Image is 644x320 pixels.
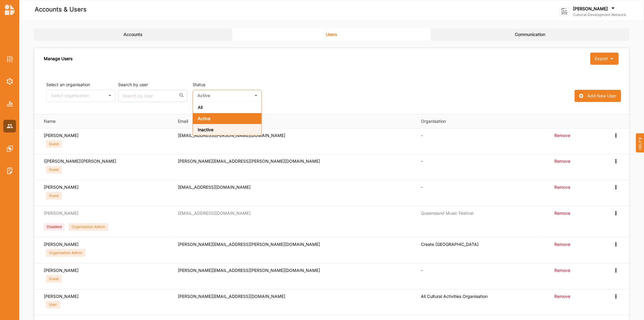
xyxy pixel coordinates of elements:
label: Remove [554,268,570,273]
img: System Settings [7,78,13,85]
a: Activity Settings [3,53,16,65]
label: Cultural Development Network [573,12,626,17]
img: System Logs [7,168,13,174]
div: Create [GEOGRAPHIC_DATA] [421,242,534,247]
label: [PERSON_NAME] [44,184,78,190]
strong: Name [44,119,169,124]
strong: Email [178,119,413,124]
div: [PERSON_NAME][EMAIL_ADDRESS][DOMAIN_NAME] [178,294,413,299]
div: Organisation Admin [46,249,85,257]
a: Features [3,142,16,155]
label: Select an organisation [46,82,90,88]
div: - [421,184,534,190]
div: - [421,158,534,164]
a: Users [232,28,431,41]
img: logo [5,4,14,15]
label: Search by user [118,82,187,88]
label: [PERSON_NAME] [44,242,78,247]
b: Active [198,116,210,121]
div: - [421,133,534,138]
img: Activity Settings [7,56,13,62]
div: [PERSON_NAME][EMAIL_ADDRESS][PERSON_NAME][DOMAIN_NAME] [178,158,413,164]
label: Remove [554,211,570,216]
label: Remove [554,158,570,164]
img: System Reports [7,101,13,106]
button: Add New User [575,90,621,102]
a: Accounts [34,28,232,41]
label: Remove [554,294,570,299]
div: - [421,268,534,273]
label: Accounts & Users [35,5,87,15]
img: Features [7,145,13,152]
div: Queensland Music Festival [421,211,534,221]
div: [PERSON_NAME][EMAIL_ADDRESS][PERSON_NAME][DOMAIN_NAME] [178,242,413,247]
div: Export [595,56,608,61]
img: Accounts & Users [7,124,13,128]
div: Organisation Admin [69,223,108,231]
label: [PERSON_NAME] [573,6,608,11]
label: [PERSON_NAME] [44,294,78,299]
strong: Organisation [421,119,534,124]
button: Export [590,53,618,65]
label: Remove [554,242,570,247]
a: Communication [431,28,630,41]
div: All Cultural Activities Organisation [421,294,534,299]
label: ([PERSON_NAME])[PERSON_NAME] [44,158,116,164]
label: Status [193,82,205,88]
div: Select organization [51,93,89,98]
div: Guest [46,140,62,148]
div: User [46,301,60,309]
div: Guest [46,275,62,283]
label: Remove [554,184,570,190]
div: Disabled [44,223,65,231]
label: [PERSON_NAME] [44,268,78,273]
label: [PERSON_NAME] [44,211,78,216]
img: logo [560,7,569,16]
a: System Reports [3,97,16,110]
div: [EMAIL_ADDRESS][DOMAIN_NAME] [178,211,413,221]
label: Remove [554,133,570,138]
div: [PERSON_NAME][EMAIL_ADDRESS][PERSON_NAME][DOMAIN_NAME] [178,268,413,273]
div: Guest [46,192,62,200]
a: System Logs [3,165,16,177]
div: [EMAIL_ADDRESS][DOMAIN_NAME] [178,184,413,190]
label: [PERSON_NAME] [44,133,78,138]
div: Add New User [588,93,617,99]
div: Guest [46,166,62,174]
a: System Settings [3,75,16,88]
div: [EMAIL_ADDRESS][PERSON_NAME][DOMAIN_NAME] [178,133,413,138]
input: Search by User [118,90,187,102]
a: Accounts & Users [3,120,16,132]
b: All [198,105,203,110]
b: Inactive [198,127,213,132]
div: Manage Users [44,53,72,65]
